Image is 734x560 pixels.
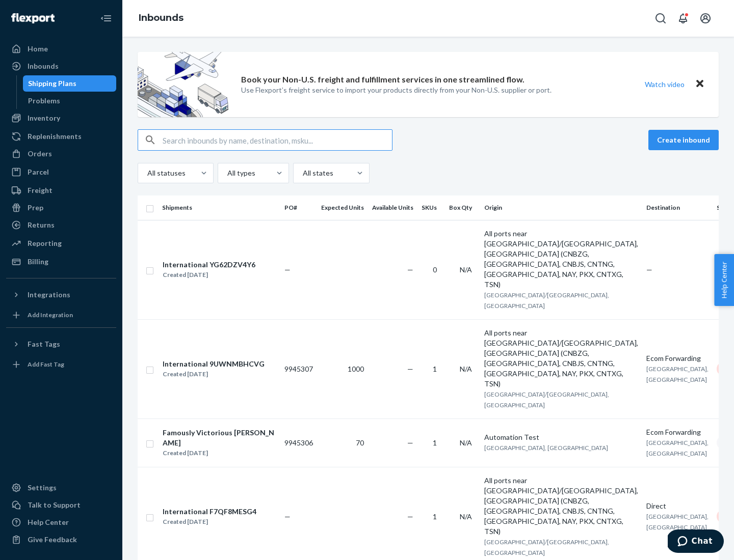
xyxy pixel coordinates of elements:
a: Home [6,41,116,57]
div: Automation Test [484,432,638,442]
a: Reporting [6,235,116,251]
div: Inventory [28,113,60,123]
button: Close [693,77,706,92]
button: Create inbound [648,130,719,150]
span: — [284,512,291,521]
div: Famously Victorious [PERSON_NAME] [163,428,276,448]
td: 9945306 [280,418,317,467]
div: Settings [28,483,57,493]
div: Inbounds [28,61,59,71]
span: — [646,265,652,274]
span: — [407,265,413,274]
div: Billing [28,257,48,267]
span: [GEOGRAPHIC_DATA], [GEOGRAPHIC_DATA] [484,444,608,452]
input: All statuses [146,168,147,178]
span: 0 [433,265,437,274]
span: N/A [460,512,472,521]
div: Add Fast Tag [28,360,64,369]
div: All ports near [GEOGRAPHIC_DATA]/[GEOGRAPHIC_DATA], [GEOGRAPHIC_DATA] (CNBZG, [GEOGRAPHIC_DATA], ... [484,475,638,537]
div: Talk to Support [28,500,81,510]
button: Watch video [638,77,691,92]
a: Returns [6,217,116,233]
th: Shipments [158,195,280,220]
span: — [407,438,413,447]
div: International 9UWNMBHCVG [163,359,265,369]
div: Shipping Plans [28,78,76,89]
button: Close Navigation [96,8,116,29]
div: Created [DATE] [163,369,265,379]
div: Created [DATE] [163,517,256,527]
a: Orders [6,146,116,162]
span: 1 [433,512,437,521]
div: Ecom Forwarding [646,353,709,363]
a: Add Integration [6,307,116,323]
td: 9945307 [280,319,317,418]
a: Inbounds [139,12,183,23]
th: Origin [480,195,642,220]
a: Problems [23,93,117,109]
div: Created [DATE] [163,448,276,458]
button: Give Feedback [6,531,116,548]
div: Freight [28,185,53,195]
span: [GEOGRAPHIC_DATA]/[GEOGRAPHIC_DATA], [GEOGRAPHIC_DATA] [484,291,609,310]
span: [GEOGRAPHIC_DATA], [GEOGRAPHIC_DATA] [646,365,709,383]
a: Add Fast Tag [6,356,116,373]
div: Returns [28,220,55,230]
th: Destination [642,195,713,220]
div: Parcel [28,167,49,177]
span: [GEOGRAPHIC_DATA]/[GEOGRAPHIC_DATA], [GEOGRAPHIC_DATA] [484,390,609,409]
div: Ecom Forwarding [646,427,709,437]
button: Integrations [6,287,116,303]
th: Expected Units [317,195,368,220]
div: Fast Tags [28,339,60,349]
button: Help Center [714,254,734,306]
div: Integrations [28,290,70,300]
span: 1 [433,365,437,373]
div: All ports near [GEOGRAPHIC_DATA]/[GEOGRAPHIC_DATA], [GEOGRAPHIC_DATA] (CNBZG, [GEOGRAPHIC_DATA], ... [484,229,638,290]
th: PO# [280,195,317,220]
button: Talk to Support [6,497,116,513]
th: Available Units [368,195,417,220]
span: 70 [356,438,364,447]
span: — [407,365,413,373]
div: International F7QF8MESG4 [163,507,256,517]
div: Problems [28,96,60,106]
a: Replenishments [6,128,116,145]
div: Reporting [28,238,62,248]
span: 1 [433,438,437,447]
div: Direct [646,501,709,511]
span: N/A [460,438,472,447]
input: All types [226,168,227,178]
input: All states [302,168,303,178]
span: [GEOGRAPHIC_DATA], [GEOGRAPHIC_DATA] [646,439,709,457]
span: 1000 [348,365,364,373]
a: Settings [6,480,116,496]
a: Freight [6,182,116,199]
span: — [407,512,413,521]
div: Add Integration [28,311,73,319]
div: Replenishments [28,131,82,142]
a: Inbounds [6,58,116,74]
button: Open Search Box [650,8,671,29]
div: International YG62DZV4Y6 [163,260,255,270]
input: Search inbounds by name, destination, msku... [163,130,392,150]
ol: breadcrumbs [130,4,192,33]
div: Home [28,44,48,54]
a: Help Center [6,514,116,530]
span: [GEOGRAPHIC_DATA], [GEOGRAPHIC_DATA] [646,513,709,531]
div: Give Feedback [28,535,77,545]
a: Shipping Plans [23,75,117,92]
div: Help Center [28,517,69,527]
span: — [284,265,291,274]
p: Use Flexport’s freight service to import your products directly from your Non-U.S. supplier or port. [241,85,552,95]
span: [GEOGRAPHIC_DATA]/[GEOGRAPHIC_DATA], [GEOGRAPHIC_DATA] [484,538,609,556]
th: SKUs [417,195,445,220]
p: Book your Non-U.S. freight and fulfillment services in one streamlined flow. [241,74,525,86]
button: Open notifications [673,8,693,29]
div: All ports near [GEOGRAPHIC_DATA]/[GEOGRAPHIC_DATA], [GEOGRAPHIC_DATA] (CNBZG, [GEOGRAPHIC_DATA], ... [484,328,638,389]
span: N/A [460,265,472,274]
a: Billing [6,254,116,270]
div: Prep [28,203,43,213]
